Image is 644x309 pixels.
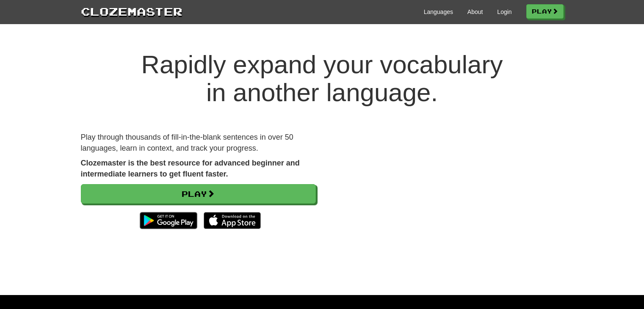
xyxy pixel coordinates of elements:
a: Login [497,8,511,16]
a: About [467,8,483,16]
a: Play [526,4,564,19]
a: Clozemaster [81,3,182,19]
p: Play through thousands of fill-in-the-blank sentences in over 50 languages, learn in context, and... [81,132,316,154]
a: Play [81,184,316,204]
img: Get it on Google Play [135,208,201,233]
img: Download_on_the_App_Store_Badge_US-UK_135x40-25178aeef6eb6b83b96f5f2d004eda3bffbb37122de64afbaef7... [204,212,261,229]
a: Languages [424,8,453,16]
strong: Clozemaster is the best resource for advanced beginner and intermediate learners to get fluent fa... [81,159,300,178]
